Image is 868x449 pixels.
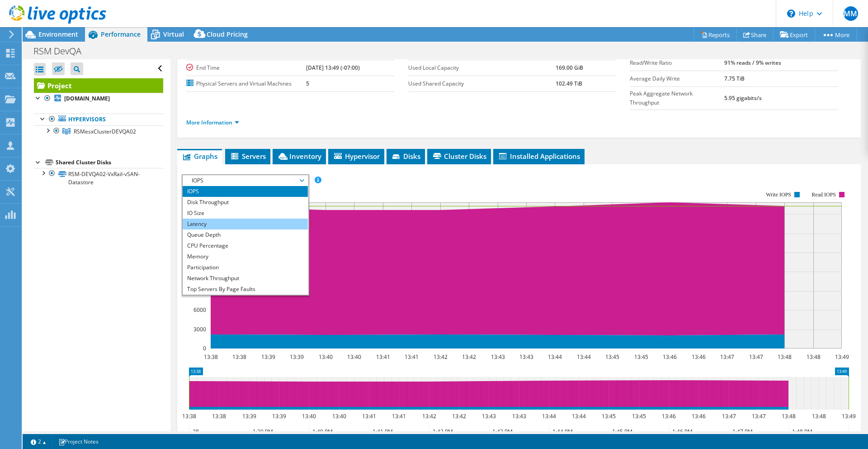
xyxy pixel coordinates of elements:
text: 13:38 [204,353,218,361]
text: 13:39 [242,412,256,420]
text: 13:38 [182,412,196,420]
li: IOPS [183,186,308,197]
span: RSMesxClusterDEVQA02 [74,128,136,135]
text: 13:42 [462,353,476,361]
text: 13:39 [290,353,304,361]
b: 5.95 gigabits/s [724,94,762,102]
text: 13:47 [749,353,763,361]
text: 13:44 [572,412,586,420]
text: 13:41 [392,412,406,420]
li: Memory [183,251,308,262]
text: 13:48 [807,353,821,361]
b: 169.00 GiB [556,64,583,72]
span: Servers [230,152,266,161]
li: Participation [183,262,308,273]
label: End Time [186,63,306,72]
span: Cloud Pricing [207,30,248,38]
text: 13:45 [634,353,648,361]
text: 13:49 [835,353,849,361]
a: Project Notes [52,436,105,447]
text: 13:43 [519,353,533,361]
text: 13:40 [332,412,346,420]
label: Used Local Capacity [408,63,556,72]
text: 13:40 [302,412,316,420]
text: 13:43 [512,412,526,420]
a: Hypervisors [34,114,163,125]
a: Export [773,28,815,42]
text: 13:41 [362,412,376,420]
text: 13:49 [842,412,856,420]
span: IOPS [187,175,303,186]
span: Installed Applications [498,152,580,161]
text: 13:43 [491,353,505,361]
span: Virtual [163,30,184,38]
text: 13:47 [752,412,766,420]
li: Latency [183,219,308,229]
b: [DOMAIN_NAME] [64,95,110,102]
text: 13:47 [720,353,734,361]
span: Cluster Disks [432,152,486,161]
label: Used Shared Capacity [408,79,556,88]
a: [DOMAIN_NAME] [34,93,163,105]
text: 13:45 [632,412,646,420]
a: RSM-DEVQA02-VxRail-vSAN-Datastore [34,168,163,188]
li: CPU Percentage [183,240,308,251]
text: 13:44 [577,353,591,361]
text: 13:40 [347,353,361,361]
svg: \n [787,10,795,18]
text: 13:47 [722,412,736,420]
a: Reports [693,28,737,42]
a: 2 [24,436,52,447]
div: Shared Cluster Disks [56,157,163,168]
text: 13:39 [272,412,286,420]
b: 102.49 TiB [556,80,582,87]
text: 13:42 [422,412,436,420]
h1: RSM DevQA [29,46,95,56]
text: Read IOPS [812,191,836,198]
text: 13:42 [434,353,448,361]
text: 13:48 [778,353,792,361]
text: 6000 [193,306,206,314]
span: Environment [38,30,78,38]
label: Read/Write Ratio [630,58,724,67]
a: More [815,28,857,42]
span: Inventory [277,152,321,161]
text: 3000 [193,325,206,333]
text: 13:43 [482,412,496,420]
text: 0 [203,344,206,352]
label: Peak Aggregate Network Throughput [630,89,724,107]
li: IO Size [183,208,308,219]
b: 5 [306,80,309,87]
text: 13:41 [376,353,390,361]
a: More Information [186,119,239,126]
text: 13:45 [605,353,619,361]
text: 13:38 [212,412,226,420]
text: 13:40 [319,353,333,361]
li: Top Servers By Page Faults [183,284,308,295]
span: Performance [101,30,141,38]
label: Physical Servers and Virtual Machines [186,79,306,88]
text: 13:39 [261,353,275,361]
text: 13:44 [548,353,562,361]
b: 91% reads / 9% writes [724,59,781,67]
a: Share [736,28,774,42]
text: 13:38 [232,353,246,361]
li: Queue Depth [183,229,308,240]
text: 13:44 [542,412,556,420]
span: Graphs [182,152,217,161]
text: 13:48 [812,412,826,420]
a: Project [34,78,163,93]
span: Hypervisor [333,152,380,161]
text: 13:46 [692,412,706,420]
text: 13:42 [452,412,466,420]
text: 13:46 [662,412,676,420]
b: [DATE] 13:49 (-07:00) [306,64,360,72]
text: 13:45 [602,412,616,420]
li: Disk Throughput [183,197,308,208]
text: Write IOPS [766,191,791,198]
b: 7.75 TiB [724,75,745,82]
text: 13:41 [405,353,419,361]
li: Network Throughput [183,273,308,284]
text: 13:48 [782,412,796,420]
a: RSMesxClusterDEVQA02 [34,125,163,137]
